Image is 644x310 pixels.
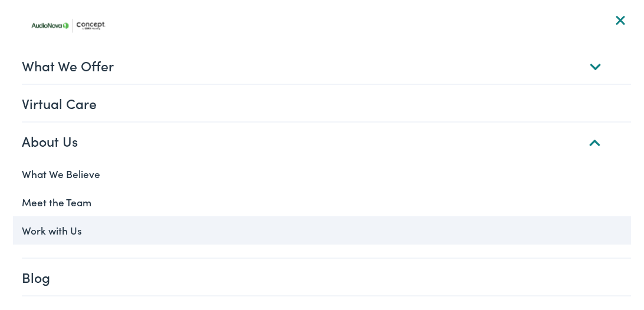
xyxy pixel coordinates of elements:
a: Meet the Team [13,188,631,216]
a: Blog [22,259,631,295]
a: What We Believe [13,160,631,188]
a: Work with Us [13,216,631,245]
a: What We Offer [22,47,631,84]
a: About Us [22,123,631,159]
a: Virtual Care [22,85,631,121]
